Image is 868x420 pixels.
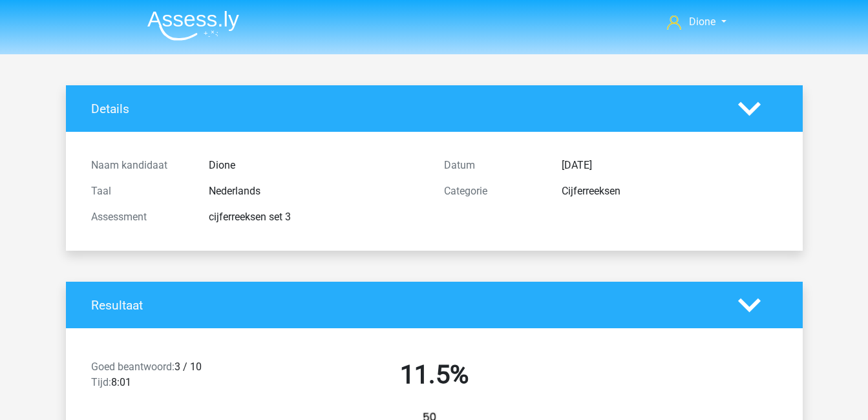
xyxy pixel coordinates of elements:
div: Cijferreeksen [552,184,787,199]
span: Goed beantwoord: [91,361,175,373]
h4: Resultaat [91,298,719,313]
div: Categorie [434,184,552,199]
div: Dione [199,158,434,173]
span: Dione [689,16,715,28]
div: Naam kandidaat [81,158,199,173]
div: Datum [434,158,552,173]
div: 3 / 10 8:01 [81,359,258,395]
h4: Details [91,101,719,116]
a: Dione [662,14,731,30]
div: cijferreeksen set 3 [199,209,434,225]
div: Taal [81,184,199,199]
div: Assessment [81,209,199,225]
div: [DATE] [552,158,787,173]
span: Tijd: [91,376,111,388]
img: Assessly [147,10,239,41]
h2: 11.5% [268,359,601,390]
div: Nederlands [199,184,434,199]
